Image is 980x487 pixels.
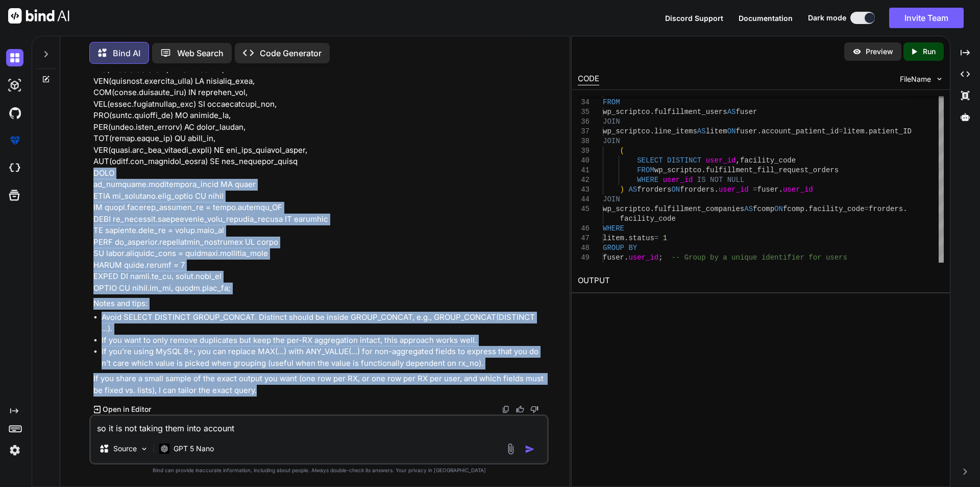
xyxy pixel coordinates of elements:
div: 38 [578,136,590,146]
span: AS [697,127,705,135]
img: Bind AI [8,8,69,24]
span: GROUP [603,244,624,252]
span: user_id [628,253,658,262]
span: user_id [705,156,736,165]
span: user_id [783,185,813,194]
div: 47 [578,234,590,243]
div: 46 [578,224,590,234]
span: Discord Support [665,14,723,22]
span: 1 [663,234,667,242]
li: Avoid SELECT DISTINCT GROUP_CONCAT. Distinct should be inside GROUP_CONCAT, e.g., GROUP_CONCAT(DI... [102,312,547,335]
img: preview [852,47,862,56]
span: fuser [757,185,778,194]
span: DISTINCT [667,156,701,165]
img: GPT 5 Nano [159,444,169,453]
div: 39 [578,146,590,156]
span: fcomp [753,205,774,213]
span: wp_scriptco [603,127,650,135]
span: AS [628,185,637,194]
span: frorders [680,185,714,194]
div: 40 [578,156,590,166]
div: 42 [578,175,590,185]
img: attachment [505,443,517,455]
p: Source [113,444,137,454]
div: 36 [578,117,590,127]
button: Documentation [739,13,793,24]
span: facility_code [620,215,675,223]
span: SELECT [637,156,663,165]
div: 41 [578,166,590,175]
span: frorders [637,185,671,194]
span: JOIN [603,118,620,126]
img: darkChat [6,49,23,66]
span: patient_ID [869,127,912,135]
span: ON [774,205,783,213]
span: . [624,253,628,262]
img: copy [502,405,510,413]
span: fuser [736,127,757,135]
span: NOT [710,176,723,184]
span: fcomp [783,205,804,213]
span: . [624,234,628,242]
span: litem [843,127,864,135]
span: . [650,108,654,116]
span: . [701,166,705,174]
span: status [628,234,654,242]
span: . [864,127,868,135]
img: dislike [530,405,538,413]
span: -- Group by a unique identifier for users [671,253,847,262]
p: Preview [866,47,893,57]
span: wp_scriptco [603,205,650,213]
span: ; [658,253,663,262]
span: wp_scriptco [603,108,650,116]
span: . [714,185,718,194]
span: = [864,205,868,213]
img: chevron down [935,75,944,83]
p: Notes and tips: [93,298,547,310]
span: = [839,127,843,135]
p: Web Search [177,47,224,59]
div: 44 [578,195,590,204]
img: darkAi-studio [6,77,23,94]
span: FileName [900,74,931,84]
button: Invite Team [889,8,964,28]
span: AS [744,205,753,213]
span: FROM [637,166,654,174]
span: line_items [654,127,697,135]
span: WHERE [603,224,624,233]
span: litem [705,127,727,135]
img: like [516,405,524,413]
span: . [650,127,654,135]
span: . [903,205,907,213]
p: Open in Editor [103,404,151,414]
span: WHERE [637,176,658,184]
span: ON [671,185,680,194]
img: icon [525,444,535,454]
span: Documentation [739,14,793,22]
span: fulfillment_companies [654,205,744,213]
span: wp_scriptco [654,166,701,174]
img: Pick Models [140,445,149,453]
span: fulfillment_fill_request_orders [705,166,838,174]
img: githubDark [6,104,23,122]
span: = [654,234,658,242]
img: cloudideIcon [6,159,23,177]
span: . [757,127,761,135]
span: user_id [663,176,693,184]
span: IS [697,176,706,184]
li: If you’re using MySQL 8+, you can replace MAX(...) with ANY_VALUE(...) for non-aggregated fields ... [102,346,547,369]
span: JOIN [603,137,620,145]
div: 48 [578,243,590,253]
div: 43 [578,185,590,195]
span: = [753,185,757,194]
textarea: so it is not taking them into account [91,416,547,434]
div: 35 [578,107,590,117]
button: Discord Support [665,13,723,24]
img: premium [6,132,23,149]
span: Dark mode [808,13,846,23]
p: GPT 5 Nano [174,444,214,454]
div: 34 [578,98,590,107]
span: NULL [727,176,744,184]
span: ON [727,127,736,135]
li: If you want to only remove duplicates but keep the per-RX aggregation intact, this approach works... [102,335,547,346]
